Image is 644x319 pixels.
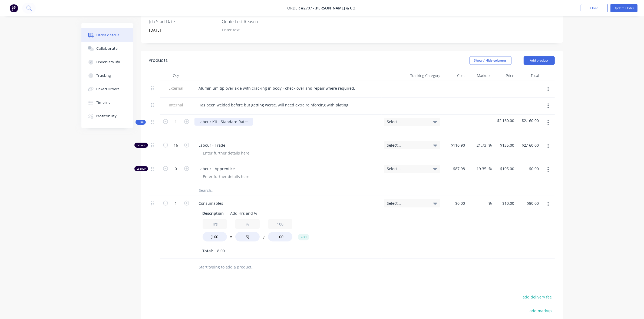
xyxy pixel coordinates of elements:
[217,248,225,254] span: 8.00
[136,120,146,125] button: Kit
[81,28,133,42] button: Order details
[288,6,315,11] span: Order #2707 -
[488,142,492,148] span: %
[81,42,133,55] button: Collaborate
[315,6,357,11] a: [PERSON_NAME] & CO.
[194,84,360,92] div: Aluminium tip over axle with cracking in body - check over and repair where required.
[134,166,148,171] div: Labour
[199,142,379,148] span: Labour - Trade
[235,219,260,229] input: Label
[96,87,120,92] div: Linked Orders
[235,232,260,241] input: Value
[81,96,133,109] button: Timeline
[199,262,307,273] input: Start typing to add a product...
[492,70,516,81] div: Price
[298,234,309,240] button: add
[96,73,111,78] div: Tracking
[162,102,190,108] span: Internal
[81,82,133,96] button: Linked Orders
[488,166,492,172] span: %
[81,55,133,69] button: Checklists 0/0
[96,60,120,65] div: Checklists 0/0
[10,4,18,12] img: Factory
[200,209,226,217] div: Description
[524,56,555,65] button: Add product
[199,166,379,172] span: Labour - Apprentice
[96,46,118,51] div: Collaborate
[581,4,608,12] button: Close
[520,293,555,301] button: add delivery fee
[81,69,133,82] button: Tracking
[516,70,541,81] div: Total
[134,143,148,148] div: Labour
[194,101,353,109] div: Has been welded before but getting worse, will need extra reinforcing with plating
[470,56,511,65] button: Show / Hide columns
[387,142,428,148] span: Select...
[442,70,467,81] div: Cost
[96,33,119,38] div: Order details
[527,307,555,314] button: add markup
[518,118,539,123] span: $2,160.00
[81,109,133,123] button: Profitability
[199,185,307,196] input: Search...
[387,119,428,125] span: Select...
[387,200,428,206] span: Select...
[467,70,492,81] div: Markup
[382,70,442,81] div: Tracking Category
[261,236,266,240] button: /
[96,114,117,119] div: Profitability
[203,219,227,229] input: Label
[160,70,192,81] div: Qty
[194,199,228,207] div: Consumables
[162,85,190,91] span: External
[96,100,111,105] div: Timeline
[137,120,144,124] span: Kit
[149,57,168,64] div: Products
[222,18,289,25] label: Quote Lost Reason
[268,232,292,241] input: Value
[203,232,227,241] input: Value
[228,209,260,217] div: Add Hrs and %
[610,4,638,12] button: Update Order
[145,26,213,34] input: Enter date
[194,118,253,126] div: Labour Kit - Standard Rates
[494,118,514,123] span: $2,160.00
[203,248,213,254] span: Total:
[387,166,428,172] span: Select...
[268,219,292,229] input: Label
[488,200,492,206] span: %
[149,18,217,25] label: Job Start Date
